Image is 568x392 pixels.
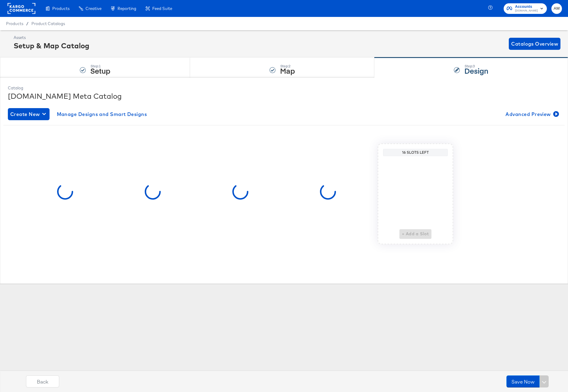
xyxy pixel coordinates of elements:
[10,110,47,118] span: Create New
[26,375,59,387] button: Back
[511,40,558,48] span: Catalogs Overview
[515,8,538,13] span: [DOMAIN_NAME]
[280,66,295,76] strong: Map
[551,3,562,14] button: AM
[8,108,50,120] button: Create New
[506,375,540,387] button: Save Now
[8,91,560,101] div: [DOMAIN_NAME] Meta Catalog
[280,64,295,68] div: Step: 2
[31,21,65,26] a: Product Catalogs
[6,21,23,26] span: Products
[505,110,558,118] span: Advanced Preview
[515,4,538,10] span: Accounts
[464,64,488,68] div: Step: 3
[385,150,446,155] div: 16 Slots Left
[90,64,110,68] div: Step: 1
[86,6,102,11] span: Creative
[118,6,136,11] span: Reporting
[90,66,110,76] strong: Setup
[52,6,69,11] span: Products
[14,40,89,51] div: Setup & Map Catalog
[554,5,560,12] span: AM
[509,38,560,50] button: Catalogs Overview
[464,66,488,76] strong: Design
[8,85,560,91] div: Catalog
[57,110,147,118] span: Manage Designs and Smart Designs
[504,3,547,14] button: Accounts[DOMAIN_NAME]
[152,6,172,11] span: Feed Suite
[23,21,31,26] span: /
[54,108,150,120] button: Manage Designs and Smart Designs
[503,108,560,120] button: Advanced Preview
[14,35,89,40] div: Assets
